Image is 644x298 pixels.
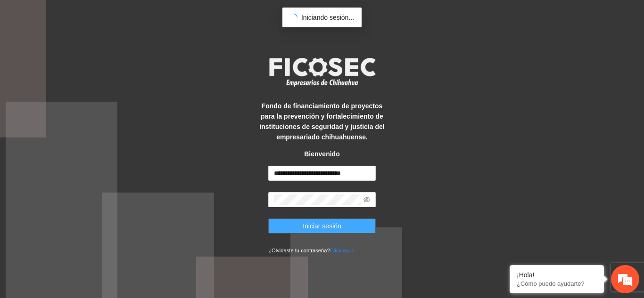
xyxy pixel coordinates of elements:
[259,102,384,141] strong: Fondo de financiamiento de proyectos para la prevención y fortalecimiento de instituciones de seg...
[330,248,353,253] a: Click aqui
[263,55,381,89] img: logo
[55,96,130,191] span: Estamos en línea.
[304,150,339,158] strong: Bienvenido
[5,198,180,231] textarea: Escriba su mensaje y pulse “Intro”
[517,271,597,279] div: ¡Hola!
[268,218,376,234] button: Iniciar sesión
[303,221,341,231] span: Iniciar sesión
[49,48,158,60] div: Chatee con nosotros ahora
[517,280,597,287] p: ¿Cómo puedo ayudarte?
[290,14,297,21] span: loading
[268,248,353,253] small: ¿Olvidaste tu contraseña?
[363,196,370,203] span: eye-invisible
[301,14,354,21] span: Iniciando sesión...
[155,5,177,27] div: Minimizar ventana de chat en vivo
